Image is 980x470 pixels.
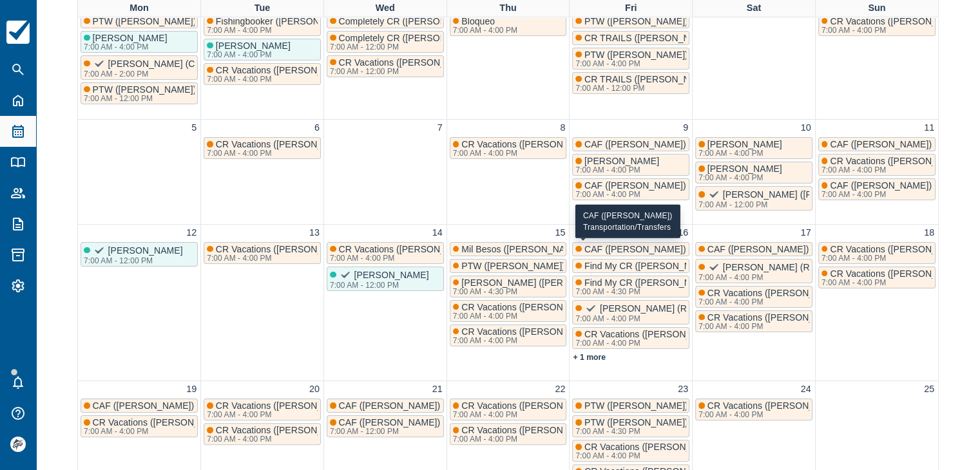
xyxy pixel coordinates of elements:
[698,174,780,182] div: 7:00 AM - 4:00 PM
[695,137,812,159] a: [PERSON_NAME]7:00 AM - 4:00 PM
[572,276,689,297] a: Find My CR ([PERSON_NAME] y [PERSON_NAME])7:00 AM - 4:30 PM
[93,33,168,43] span: [PERSON_NAME]
[10,437,26,452] img: avatar
[695,310,812,332] a: CR Vacations ([PERSON_NAME])7:00 AM - 4:00 PM
[584,329,723,339] span: CR Vacations ([PERSON_NAME])
[575,60,685,68] div: 7:00 AM - 4:00 PM
[84,257,180,265] div: 7:00 AM - 12:00 PM
[584,33,749,43] span: CR TRAILS ([PERSON_NAME] FAMILY)
[461,277,794,288] span: [PERSON_NAME] ([PERSON_NAME] ) [PERSON_NAME] and [PERSON_NAME]
[818,154,936,176] a: CR Vacations ([PERSON_NAME])7:00 AM - 4:00 PM
[575,315,716,323] div: 7:00 AM - 4:00 PM
[707,400,846,411] span: CR Vacations ([PERSON_NAME])
[695,162,812,183] a: [PERSON_NAME]7:00 AM - 4:00 PM
[575,288,798,296] div: 7:00 AM - 4:30 PM
[572,399,689,413] a: PTW ([PERSON_NAME]) FDO
[821,279,966,287] div: 7:00 AM - 4:00 PM
[339,57,477,68] span: CR Vacations ([PERSON_NAME])
[339,244,477,254] span: CR Vacations ([PERSON_NAME])
[207,26,354,34] div: 7:00 AM - 4:00 PM
[707,164,782,174] span: [PERSON_NAME]
[584,16,688,26] span: PTW ([PERSON_NAME])
[327,242,444,264] a: CR Vacations ([PERSON_NAME])7:00 AM - 4:00 PM
[435,121,445,135] a: 7
[450,137,567,159] a: CR Vacations ([PERSON_NAME])7:00 AM - 4:00 PM
[584,156,659,166] span: [PERSON_NAME]
[339,400,441,411] span: CAF ([PERSON_NAME])
[327,14,444,28] a: Completely CR ([PERSON_NAME] FAMILY)
[204,39,321,61] a: [PERSON_NAME]7:00 AM - 4:00 PM
[461,139,600,149] span: CR Vacations ([PERSON_NAME])
[707,312,846,323] span: CR Vacations ([PERSON_NAME])
[216,244,354,254] span: CR Vacations ([PERSON_NAME])
[680,121,691,135] a: 9
[818,14,936,36] a: CR Vacations ([PERSON_NAME])7:00 AM - 4:00 PM
[453,288,793,296] div: 7:00 AM - 4:30 PM
[339,33,518,43] span: Completely CR ([PERSON_NAME] FAMILY)
[695,186,812,211] a: [PERSON_NAME] ([PERSON_NAME]) [PERSON_NAME]7:00 AM - 12:00 PM
[330,68,474,75] div: 7:00 AM - 12:00 PM
[307,382,322,397] a: 20
[330,428,437,435] div: 7:00 AM - 12:00 PM
[584,400,710,411] span: PTW ([PERSON_NAME]) FDO
[723,262,842,272] span: [PERSON_NAME] (Rockstar)
[204,63,321,85] a: CR Vacations ([PERSON_NAME])7:00 AM - 4:00 PM
[600,303,719,314] span: [PERSON_NAME] (Rockstar)
[81,399,198,413] a: CAF ([PERSON_NAME])
[81,242,198,267] a: [PERSON_NAME]7:00 AM - 12:00 PM
[327,31,444,53] a: Completely CR ([PERSON_NAME] FAMILY)7:00 AM - 12:00 PM
[81,31,198,53] a: [PERSON_NAME]7:00 AM - 4:00 PM
[552,382,568,397] a: 22
[698,274,840,281] div: 7:00 AM - 4:00 PM
[330,254,474,262] div: 7:00 AM - 4:00 PM
[93,16,197,26] span: PTW ([PERSON_NAME])
[695,242,812,256] a: CAF ([PERSON_NAME])
[798,226,814,240] a: 17
[821,166,966,174] div: 7:00 AM - 4:00 PM
[216,139,354,149] span: CR Vacations ([PERSON_NAME])
[818,267,936,288] a: CR Vacations ([PERSON_NAME])7:00 AM - 4:00 PM
[204,242,321,264] a: CR Vacations ([PERSON_NAME])7:00 AM - 4:00 PM
[575,428,707,435] div: 7:00 AM - 4:30 PM
[450,399,567,420] a: CR Vacations ([PERSON_NAME][GEOGRAPHIC_DATA])7:00 AM - 4:00 PM
[430,226,445,240] a: 14
[216,400,354,411] span: CR Vacations ([PERSON_NAME])
[830,268,968,279] span: CR Vacations ([PERSON_NAME])
[573,353,606,362] a: + 1 more
[572,154,689,176] a: [PERSON_NAME]7:00 AM - 4:00 PM
[584,261,800,271] span: Find My CR ([PERSON_NAME] y [PERSON_NAME])
[575,452,814,460] div: 7:00 AM - 4:00 PM
[572,327,689,349] a: CR Vacations ([PERSON_NAME])7:00 AM - 4:00 PM
[339,417,441,428] span: CAF ([PERSON_NAME])
[450,242,567,256] a: Mil Besos ([PERSON_NAME])
[461,261,565,271] span: PTW ([PERSON_NAME])
[453,435,600,443] div: 7:00 AM - 4:00 PM
[327,55,444,77] a: CR Vacations ([PERSON_NAME])7:00 AM - 12:00 PM
[216,65,354,75] span: CR Vacations ([PERSON_NAME])
[339,16,518,26] span: Completely CR ([PERSON_NAME] FAMILY)
[695,399,812,420] a: CR Vacations ([PERSON_NAME])7:00 AM - 4:00 PM
[572,178,689,200] a: CAF ([PERSON_NAME])7:00 AM - 4:00 PM
[461,244,584,254] span: Mil Besos ([PERSON_NAME])
[575,339,720,347] div: 7:00 AM - 4:00 PM
[184,226,199,240] a: 12
[572,72,689,94] a: CR TRAILS ([PERSON_NAME] FAMILY)7:00 AM - 12:00 PM
[450,14,567,36] a: Bloqueo7:00 AM - 4:00 PM
[327,415,444,437] a: CAF ([PERSON_NAME])7:00 AM - 12:00 PM
[330,281,427,289] div: 7:00 AM - 12:00 PM
[798,121,814,135] a: 10
[821,26,966,34] div: 7:00 AM - 4:00 PM
[584,74,749,84] span: CR TRAILS ([PERSON_NAME] FAMILY)
[675,226,691,240] a: 16
[921,226,937,240] a: 18
[572,14,689,28] a: PTW ([PERSON_NAME])
[830,16,968,26] span: CR Vacations ([PERSON_NAME])
[330,43,515,51] div: 7:00 AM - 12:00 PM
[707,244,809,254] span: CAF ([PERSON_NAME])
[93,417,231,428] span: CR Vacations ([PERSON_NAME])
[584,277,800,288] span: Find My CR ([PERSON_NAME] y [PERSON_NAME])
[207,435,351,443] div: 7:00 AM - 4:00 PM
[450,276,567,297] a: [PERSON_NAME] ([PERSON_NAME] ) [PERSON_NAME] and [PERSON_NAME]7:00 AM - 4:30 PM
[108,59,329,69] span: [PERSON_NAME] (CR Fishing Charters) Itsara Family
[584,244,686,254] span: CAF ([PERSON_NAME])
